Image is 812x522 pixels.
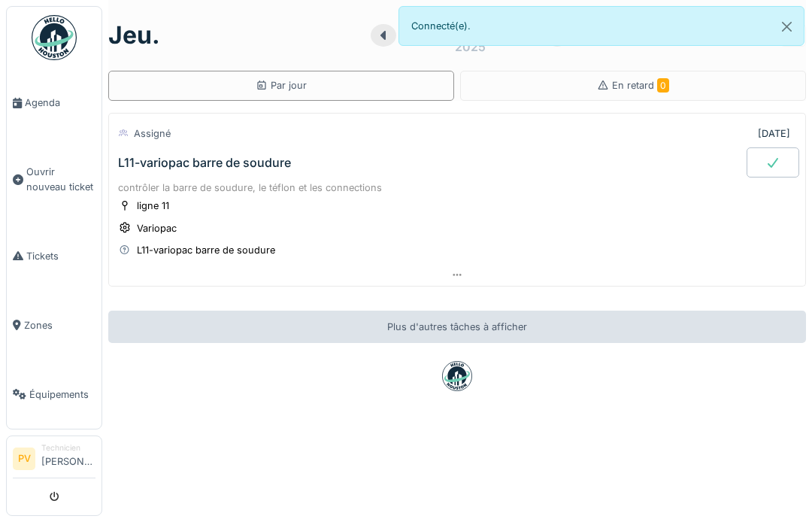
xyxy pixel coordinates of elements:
div: contrôler la barre de soudure, le téflon et les connections [118,181,796,195]
span: 0 [657,78,669,93]
img: badge-BVDL4wpA.svg [442,361,472,391]
span: Ouvrir nouveau ticket [26,165,95,193]
span: Zones [24,318,95,332]
span: En retard [612,80,669,91]
a: PV Technicien[PERSON_NAME] [13,442,95,478]
a: Agenda [7,68,101,138]
div: 2025 [455,38,486,56]
div: Plus d'autres tâches à afficher [108,311,806,343]
li: PV [13,448,35,470]
a: Ouvrir nouveau ticket [7,138,101,221]
button: Close [770,7,804,47]
img: Badge_color-CXgf-gQk.svg [32,15,77,60]
div: Par jour [256,78,307,93]
span: Équipements [29,387,95,402]
span: Agenda [25,96,95,110]
span: Tickets [26,249,95,263]
div: L11-variopac barre de soudure [118,156,291,170]
div: ligne 11 [137,199,169,213]
a: Équipements [7,360,101,429]
div: Technicien [41,442,95,454]
div: [DATE] [758,126,790,141]
div: Assigné [134,126,171,141]
h1: jeu. [108,21,160,50]
div: Connecté(e). [398,6,804,46]
div: L11-variopac barre de soudure [137,243,275,257]
a: Zones [7,290,101,360]
a: Tickets [7,221,101,290]
div: Variopac [137,221,177,235]
li: [PERSON_NAME] [41,442,95,475]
